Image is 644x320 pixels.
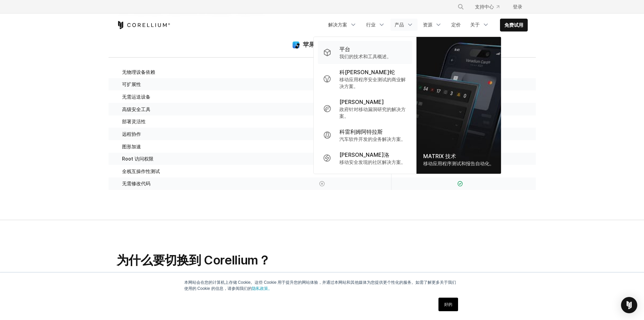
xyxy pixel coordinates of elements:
a: [PERSON_NAME] 政府针对移动漏洞研究的解决方案。 [318,94,412,124]
font: 移动安全发现的社区解决方案。 [339,159,406,165]
font: 为什么要切换到 Corellium？ [117,253,270,268]
a: 科雷利姆阿特拉斯 汽车软件开发的业务解决方案。 [318,124,412,147]
font: 可扩展性 [122,81,141,87]
font: 关于 [470,22,480,27]
font: 平台 [339,46,350,52]
font: 登录 [513,4,522,9]
font: 移动应用程序安全测试的商业解决方案。 [339,77,406,89]
div: 导航菜单 [449,1,528,13]
font: 政府针对移动漏洞研究的解决方案。 [339,106,406,119]
font: 汽车软件开发的业务解决方案。 [339,136,406,142]
a: MATRIX 技术 移动应用程序测试和报告自动化。 [416,37,501,174]
a: [PERSON_NAME]洛 移动安全发现的社区解决方案。 [318,147,412,170]
img: Matrix_WebNav_1x [416,37,501,174]
font: 苹果的 iOS 模拟器 [303,41,353,48]
a: 好的 [438,298,458,311]
font: Root 访问权限 [122,156,153,162]
div: Open Intercom Messenger [621,297,637,313]
font: 无物理设备依赖 [122,69,155,75]
font: 高级安全工具 [122,106,150,112]
img: compare_ios-模拟器--large [292,41,300,49]
font: 科雷利姆阿特拉斯 [339,128,383,135]
font: 全栈互操作性测试 [122,168,160,174]
a: 平台 我们的技术和工具概述。 [318,41,412,64]
a: 科[PERSON_NAME]蛇 移动应用程序安全测试的商业解决方案。 [318,64,412,94]
font: 无需修改代码 [122,180,150,186]
a: 隐私政策。 [252,286,272,291]
font: 部署灵活性 [122,119,146,124]
font: 支持中心 [475,4,494,9]
font: 好的 [444,302,452,307]
font: [PERSON_NAME]洛 [339,151,389,158]
font: 产品 [395,22,404,27]
font: 移动应用程序测试和报告自动化。 [423,161,494,166]
img: 十 [319,181,325,187]
div: 导航菜单 [324,19,528,31]
font: 资源 [423,22,432,27]
font: 科[PERSON_NAME]蛇 [339,69,395,76]
font: 远程协作 [122,131,141,137]
font: 行业 [366,22,376,27]
font: 定价 [451,22,461,27]
font: 无需运送设备 [122,94,150,100]
font: [PERSON_NAME] [339,99,384,105]
img: 勾选 [457,181,463,187]
font: 我们的技术和工具概述。 [339,54,391,59]
font: MATRIX 技术 [423,153,456,159]
button: 搜索 [455,1,467,13]
font: 图形加速 [122,144,141,149]
a: 科雷利姆之家 [117,21,170,29]
font: 免费试用 [504,22,523,28]
font: 本网站会在您的计算机上存储 Cookie。这些 Cookie 用于提升您的网站体验，并通过本网站和其他媒体为您提供更个性化的服务。如需了解更多关于我们使用的 Cookie 的信息，请参阅我们的 [184,280,456,291]
font: 解决方案 [328,22,347,27]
